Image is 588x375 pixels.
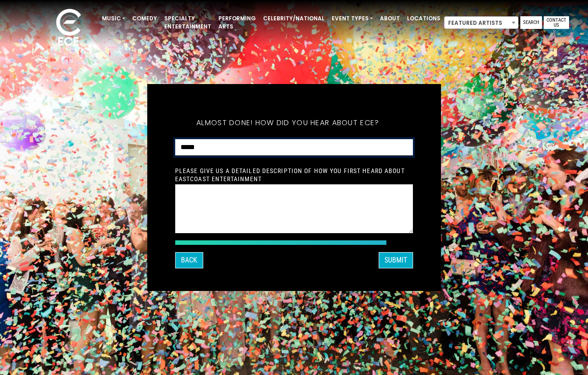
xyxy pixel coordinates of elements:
[215,11,259,34] a: Performing Arts
[175,252,203,268] button: Back
[444,16,519,29] span: Featured Artists
[175,167,413,183] label: Please give us a detailed description of how you first heard about EastCoast Entertainment
[379,252,413,268] button: SUBMIT
[328,11,376,26] a: Event Types
[129,11,161,26] a: Comedy
[161,11,215,34] a: Specialty Entertainment
[259,11,328,26] a: Celebrity/National
[444,17,518,29] span: Featured Artists
[544,16,569,29] a: Contact Us
[175,139,413,156] select: How did you hear about ECE
[376,11,403,26] a: About
[98,11,129,26] a: Music
[403,11,444,26] a: Locations
[175,107,401,139] h5: Almost done! How did you hear about ECE?
[520,16,542,29] a: Search
[46,6,91,50] img: ece_new_logo_whitev2-1.png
